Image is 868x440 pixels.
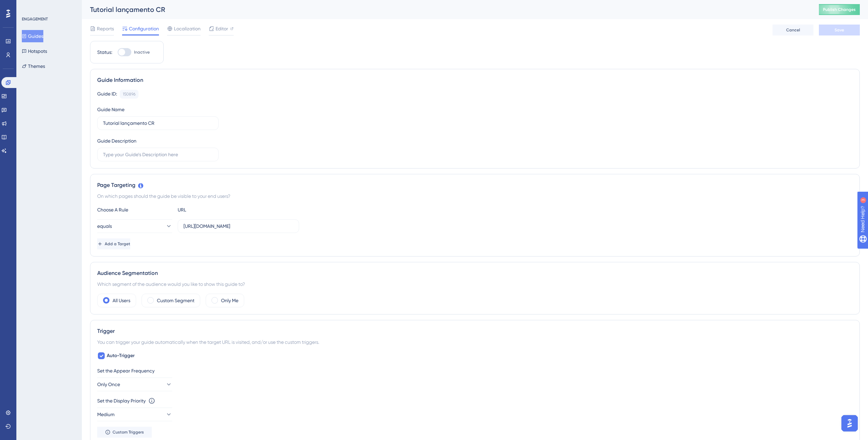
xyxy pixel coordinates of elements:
[97,410,115,419] span: Medium
[47,3,49,9] div: 3
[97,76,853,84] div: Guide Information
[103,119,213,127] input: Type your Guide’s Name here
[97,90,117,99] div: Guide ID:
[97,238,130,249] button: Add a Target
[97,219,172,233] button: equals
[97,367,853,375] div: Set the Appear Frequency
[90,5,802,14] div: Tutorial lançamento CR
[786,27,800,33] span: Cancel
[22,45,47,57] button: Hotspots
[819,25,860,35] button: Save
[157,296,194,305] label: Custom Segment
[134,49,150,55] span: Inactive
[97,380,120,388] span: Only Once
[97,192,853,200] div: On which pages should the guide be visible to your end users?
[97,222,112,230] span: equals
[221,296,238,305] label: Only Me
[216,25,228,33] span: Editor
[22,30,43,42] button: Guides
[183,222,293,230] input: yourwebsite.com/path
[819,4,860,15] button: Publish Changes
[97,269,853,277] div: Audience Segmentation
[97,181,853,189] div: Page Targeting
[839,413,860,434] iframe: UserGuiding AI Assistant Launcher
[103,151,213,158] input: Type your Guide’s Description here
[97,206,172,214] div: Choose A Rule
[97,378,172,391] button: Only Once
[97,427,152,438] button: Custom Triggers
[97,327,853,335] div: Trigger
[97,48,112,56] div: Status:
[123,91,135,97] div: 150896
[113,429,144,435] span: Custom Triggers
[97,338,853,346] div: You can trigger your guide automatically when the target URL is visited, and/or use the custom tr...
[174,25,201,33] span: Localization
[113,296,130,305] label: All Users
[97,408,172,421] button: Medium
[773,25,813,35] button: Cancel
[22,16,48,22] div: ENGAGEMENT
[178,206,253,214] div: URL
[835,27,844,33] span: Save
[97,137,136,145] div: Guide Description
[97,105,124,114] div: Guide Name
[97,280,853,288] div: Which segment of the audience would you like to show this guide to?
[97,397,146,405] div: Set the Display Priority
[105,241,130,247] span: Add a Target
[16,2,43,10] span: Need Help?
[823,7,856,12] span: Publish Changes
[129,25,159,33] span: Configuration
[22,60,45,72] button: Themes
[107,352,135,360] span: Auto-Trigger
[97,25,114,33] span: Reports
